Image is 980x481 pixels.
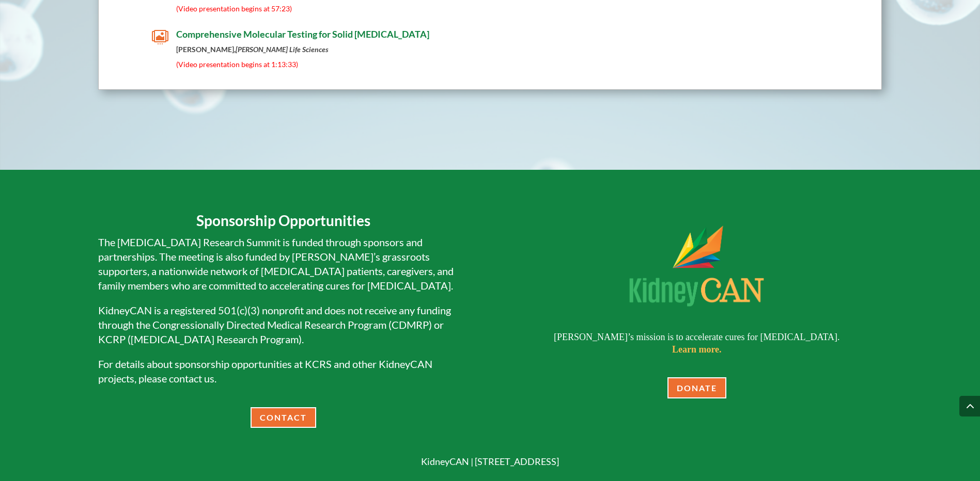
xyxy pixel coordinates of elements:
a: CONTACT [251,407,316,428]
p: For details about sponsorship opportunities at KCRS and other KidneyCAN projects, please contact us. [98,357,469,386]
span: (Video presentation begins at 57:23) [176,4,292,13]
img: Kidney Cancer Research Summit [604,201,789,332]
h3: Sponsorship Opportunities [98,211,469,235]
a: Learn more. [672,344,722,355]
em: [PERSON_NAME] Life Sciences [236,45,329,54]
span:  [152,29,168,45]
strong: [PERSON_NAME], [176,45,329,54]
p: [PERSON_NAME]’s mission is to accelerate cures for [MEDICAL_DATA]. [511,331,882,356]
span: (Video presentation begins at 1:13:33) [176,60,298,69]
span: Comprehensive Molecular Testing for Solid [MEDICAL_DATA] [176,28,429,40]
p: KidneyCAN is a registered 501(c)(3) nonprofit and does not receive any funding through the Congre... [98,303,469,357]
p: The [MEDICAL_DATA] Research Summit is funded through sponsors and partnerships. The meeting is al... [98,235,469,303]
a: DONATE [667,377,726,398]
